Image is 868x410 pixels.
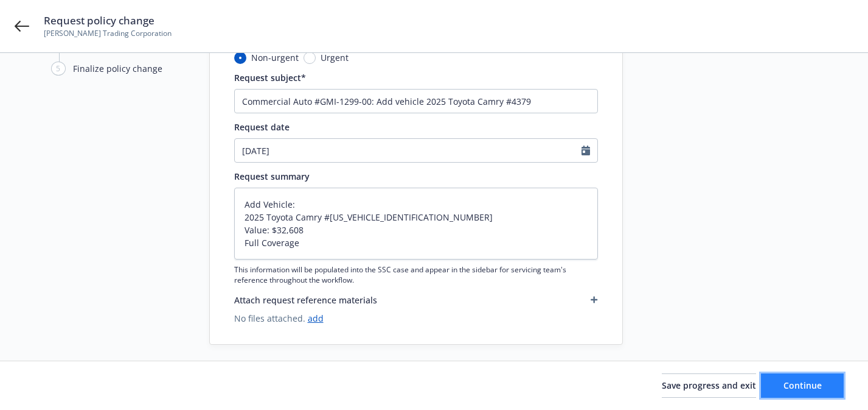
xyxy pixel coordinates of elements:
[44,13,172,28] span: Request policy change
[321,51,349,64] span: Urgent
[234,89,598,113] input: The subject will appear in the summary list view for quick reference.
[234,72,306,83] span: Request subject*
[304,52,316,64] input: Urgent
[582,146,590,155] svg: Calendar
[234,52,246,64] input: Non-urgent
[783,380,822,391] span: Continue
[234,264,598,285] span: This information will be populated into the SSC case and appear in the sidebar for servicing team...
[234,171,310,182] span: Request summary
[234,294,377,306] span: Attach request reference materials
[44,28,172,39] span: [PERSON_NAME] Trading Corporation
[234,188,598,260] textarea: Add Vehicle: 2025 Toyota Camry #[US_VEHICLE_IDENTIFICATION_NUMBER] Value: $32,608 Full Coverage
[308,313,324,324] a: add
[251,51,299,64] span: Non-urgent
[51,62,66,76] div: 5
[234,312,598,325] span: No files attached.
[761,373,844,398] button: Continue
[235,139,582,162] input: MM/DD/YYYY
[234,121,290,133] span: Request date
[73,62,162,75] div: Finalize policy change
[662,380,756,391] span: Save progress and exit
[662,373,756,398] button: Save progress and exit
